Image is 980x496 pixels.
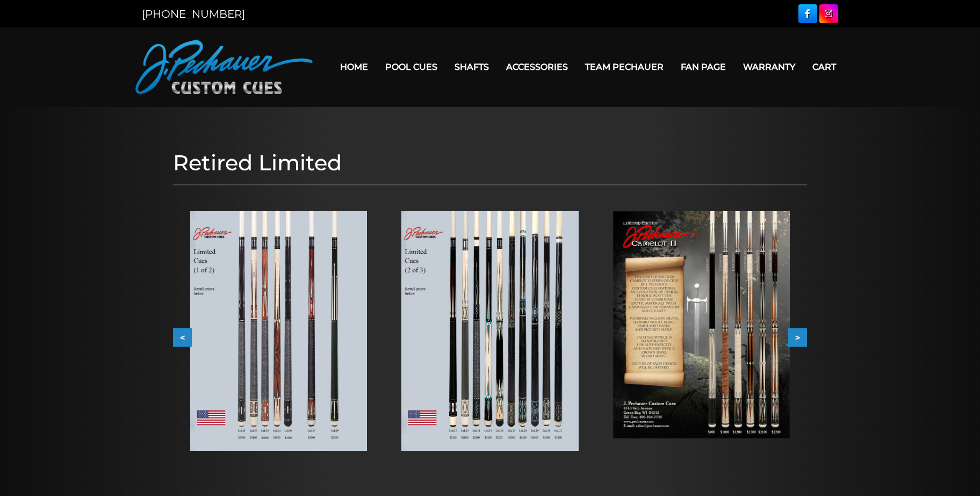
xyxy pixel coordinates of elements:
a: Cart [804,53,845,81]
h1: Retired Limited [173,150,807,176]
a: Fan Page [672,53,734,81]
a: Accessories [498,53,577,81]
a: Home [332,53,377,81]
img: Pechauer Custom Cues [135,40,313,94]
div: Carousel Navigation [173,328,807,347]
a: Warranty [734,53,804,81]
a: Team Pechauer [577,53,672,81]
a: Pool Cues [377,53,446,81]
button: < [173,328,192,347]
a: Shafts [446,53,498,81]
button: > [788,328,807,347]
a: [PHONE_NUMBER] [142,8,245,20]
